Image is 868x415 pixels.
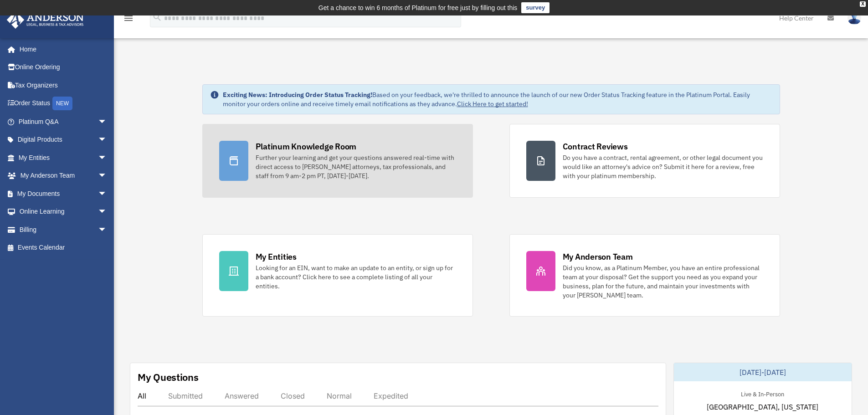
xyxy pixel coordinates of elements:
[509,234,780,317] a: My Anderson Team Did you know, as a Platinum Member, you have an entire professional team at your...
[6,76,121,94] a: Tax Organizers
[281,391,305,400] div: Closed
[734,389,791,398] div: Live & In-Person
[327,391,352,400] div: Normal
[6,184,121,203] a: My Documentsarrow_drop_down
[6,239,121,257] a: Events Calendar
[202,124,473,198] a: Platinum Knowledge Room Further your learning and get your questions answered real-time with dire...
[521,2,550,13] a: survey
[6,167,121,185] a: My Anderson Teamarrow_drop_down
[707,401,818,412] span: [GEOGRAPHIC_DATA], [US_STATE]
[318,2,518,13] div: Get a chance to win 6 months of Platinum for free just by filling out this
[98,167,116,185] span: arrow_drop_down
[225,391,259,400] div: Answered
[6,40,116,58] a: Home
[6,94,121,113] a: Order StatusNEW
[6,220,121,239] a: Billingarrow_drop_down
[563,153,763,180] div: Do you have a contract, rental agreement, or other legal document you would like an attorney's ad...
[374,391,408,400] div: Expedited
[98,131,116,149] span: arrow_drop_down
[256,141,357,152] div: Platinum Knowledge Room
[563,141,628,152] div: Contract Reviews
[256,251,297,262] div: My Entities
[6,203,121,221] a: Online Learningarrow_drop_down
[138,391,146,400] div: All
[223,90,772,108] div: Based on your feedback, we're thrilled to announce the launch of our new Order Status Tracking fe...
[168,391,203,400] div: Submitted
[6,149,121,167] a: My Entitiesarrow_drop_down
[138,370,199,384] div: My Questions
[847,11,861,25] img: User Pic
[6,113,121,131] a: Platinum Q&Aarrow_drop_down
[98,149,116,167] span: arrow_drop_down
[4,11,87,29] img: Anderson Advisors Platinum Portal
[256,153,456,180] div: Further your learning and get your questions answered real-time with direct access to [PERSON_NAM...
[123,13,134,24] i: menu
[563,251,633,262] div: My Anderson Team
[509,124,780,198] a: Contract Reviews Do you have a contract, rental agreement, or other legal document you would like...
[457,100,528,108] a: Click Here to get started!
[674,363,852,381] div: [DATE]-[DATE]
[860,1,866,7] div: close
[223,91,372,99] strong: Exciting News: Introducing Order Status Tracking!
[98,113,116,131] span: arrow_drop_down
[98,184,116,203] span: arrow_drop_down
[256,263,456,291] div: Looking for an EIN, want to make an update to an entity, or sign up for a bank account? Click her...
[563,263,763,300] div: Did you know, as a Platinum Member, you have an entire professional team at your disposal? Get th...
[152,12,162,22] i: search
[98,203,116,221] span: arrow_drop_down
[6,131,121,149] a: Digital Productsarrow_drop_down
[202,234,473,317] a: My Entities Looking for an EIN, want to make an update to an entity, or sign up for a bank accoun...
[123,16,134,24] a: menu
[52,97,72,110] div: NEW
[98,220,116,239] span: arrow_drop_down
[6,58,121,77] a: Online Ordering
